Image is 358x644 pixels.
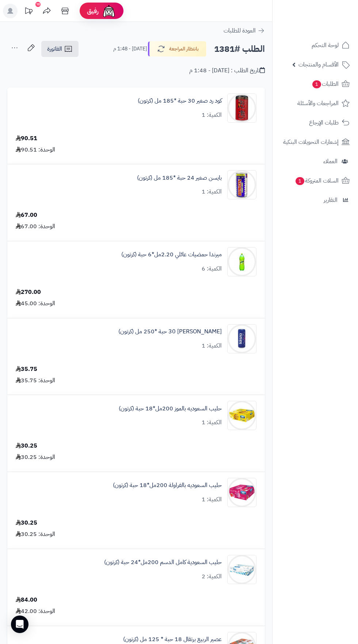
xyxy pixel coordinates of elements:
span: المراجعات والأسئلة [297,98,339,108]
span: التقارير [324,195,338,205]
img: 1747544486-c60db756-6ee7-44b0-a7d4-ec449800-90x90.jpg [228,247,256,276]
div: الوحدة: 67.00 [16,222,55,231]
div: 30.25 [16,442,37,450]
div: 35.75 [16,365,37,373]
img: logo-2.png [308,17,351,32]
a: العملاء [277,153,354,170]
a: حليب السعودية كامل الدسم 200مل*24 حبة (كرتون) [104,558,222,567]
div: الكمية: 2 [202,572,222,581]
img: 1747537715-1819305c-a8d8-4bdb-ac29-5e435f18-90x90.jpg [228,170,256,199]
a: لوحة التحكم [277,37,354,54]
div: الوحدة: 90.51 [16,146,55,154]
span: إشعارات التحويلات البنكية [283,137,339,147]
div: الكمية: 1 [202,342,222,350]
a: [PERSON_NAME] 30 حبة *250 مل (كرتون) [118,327,222,336]
span: العملاء [323,156,338,166]
a: الطلبات1 [277,75,354,93]
a: عصير الربيع برتقال 18 حبة * 125 مل (كرتون) [123,635,222,644]
div: الوحدة: 30.25 [16,453,55,461]
a: تحديثات المنصة [19,4,38,20]
div: الوحدة: 42.00 [16,607,55,616]
div: Open Intercom Messenger [11,616,28,633]
div: الكمية: 1 [202,188,222,196]
span: العودة للطلبات [224,26,256,35]
img: 1747745519-Screenshot%202025-05-20%20155045-90x90.jpg [228,555,256,584]
span: السلات المتروكة [295,176,339,186]
span: الطلبات [312,79,339,89]
div: 30.25 [16,519,37,527]
div: تاريخ الطلب : [DATE] - 1:48 م [189,66,265,75]
a: العودة للطلبات [224,26,265,35]
small: [DATE] - 1:48 م [113,45,147,53]
span: الفاتورة [47,45,62,53]
a: الفاتورة [41,41,79,57]
button: بانتظار المراجعة [148,41,206,57]
div: 270.00 [16,288,41,296]
h2: الطلب #1381 [214,42,265,57]
div: 67.00 [16,211,37,219]
a: المراجعات والأسئلة [277,95,354,112]
span: الأقسام والمنتجات [298,60,339,70]
div: الكمية: 6 [202,265,222,273]
span: طلبات الإرجاع [309,118,339,128]
span: 1 [312,80,321,89]
img: 1747744594-71%20-vFJZQcL._AC_SL1500-90x90.jpg [228,478,256,507]
a: حليب السعوديه بالموز 200مل*18 حبة (كرتون) [119,405,222,413]
a: حليب السعوديه بالفراولة 200مل*18 حبة (كرتون) [113,481,222,490]
div: الكمية: 1 [202,111,222,119]
a: كود رد صغير 30 حبة *185 مل (كرتون) [138,97,222,105]
a: السلات المتروكة1 [277,172,354,189]
a: طلبات الإرجاع [277,114,354,131]
a: التقارير [277,191,354,209]
div: الوحدة: 35.75 [16,376,55,385]
div: الكمية: 1 [202,495,222,504]
a: بايسن صغير 24 حبة *185 مل (كرتون) [137,174,222,182]
div: الوحدة: 45.00 [16,299,55,308]
a: إشعارات التحويلات البنكية [277,133,354,151]
span: رفيق [87,7,99,15]
div: 84.00 [16,596,37,604]
img: 1747536337-61lY7EtfpmL._AC_SL1500-90x90.jpg [228,93,256,123]
span: لوحة التحكم [312,40,339,50]
span: 1 [296,177,305,185]
div: 10 [35,2,41,7]
div: الوحدة: 30.25 [16,530,55,538]
img: 1747642626-WsalUpPO4J2ug7KLkX4Gt5iU1jt5AZZo-90x90.jpg [228,324,256,353]
div: 90.51 [16,134,37,143]
img: 1747744359-61iR-hlfEAL._AC_SL1500-90x90.jpg [228,401,256,430]
img: ai-face.png [102,4,116,18]
a: ميرندا حمضيات عائلي 2.20مل*6 حبة (كرتون) [121,250,222,259]
div: الكمية: 1 [202,418,222,427]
